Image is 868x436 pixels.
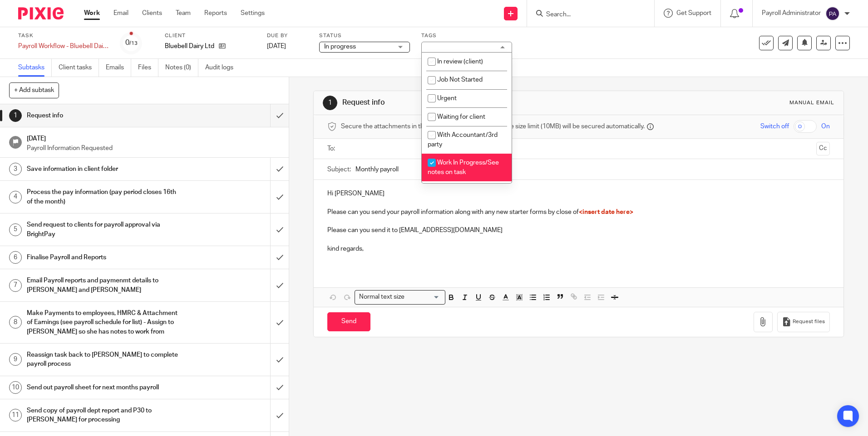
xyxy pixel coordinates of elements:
[821,122,830,131] span: On
[27,185,183,208] h1: Process the pay information (pay period closes 16th of the month)
[18,7,64,19] img: Pixie
[327,226,829,235] p: Please can you send it to [EMAIL_ADDRESS][DOMAIN_NAME]
[355,290,445,304] div: Search for option
[142,9,162,18] a: Clients
[9,353,22,366] div: 9
[165,32,256,39] label: Client
[437,77,483,83] span: Job Not Started
[176,9,191,18] a: Team
[27,251,183,264] h1: Finalise Payroll and Reports
[125,38,138,48] div: 0
[437,114,485,120] span: Waiting for client
[27,381,183,394] h1: Send out payroll sheet for next months payroll
[777,312,830,332] button: Request files
[84,9,100,18] a: Work
[327,312,370,332] input: Send
[9,82,59,98] button: + Add subtask
[267,32,308,39] label: Due by
[579,209,633,215] span: <insert date here>
[762,9,821,18] p: Payroll Administrator
[327,208,829,217] p: Please can you send your payroll information along with any new starter forms by close of
[9,109,22,122] div: 1
[267,43,286,49] span: [DATE]
[545,11,627,19] input: Search
[113,9,128,18] a: Email
[327,144,337,153] label: To:
[9,251,22,264] div: 6
[9,279,22,292] div: 7
[27,306,183,339] h1: Make Payments to employees, HMRC & Attachment of Earnings (see payroll schedule for list) - Assig...
[825,6,840,21] img: svg%3E
[138,59,158,77] a: Files
[59,59,99,77] a: Client tasks
[27,162,183,176] h1: Save information in client folder
[407,292,440,302] input: Search for option
[437,95,457,102] span: Urgent
[18,32,109,39] label: Task
[27,132,280,143] h1: [DATE]
[9,409,22,421] div: 11
[789,99,834,107] div: Manual email
[27,218,183,241] h1: Send request to clients for payroll approval via BrightPay
[205,59,240,77] a: Audit logs
[793,318,825,325] span: Request files
[165,42,214,51] p: Bluebell Dairy Ltd
[9,163,22,175] div: 3
[760,122,789,131] span: Switch off
[241,9,265,18] a: Settings
[27,144,280,153] p: Payroll Information Requested
[676,10,711,16] span: Get Support
[428,132,498,148] span: With Accountant/3rd party
[27,348,183,371] h1: Reassign task back to [PERSON_NAME] to complete payroll process
[816,142,830,155] button: Cc
[327,165,351,174] label: Subject:
[428,160,499,175] span: Work In Progress/See notes on task
[319,32,410,39] label: Status
[324,44,356,50] span: In progress
[106,59,131,77] a: Emails
[204,9,227,18] a: Reports
[437,58,483,65] span: In review (client)
[341,122,645,131] span: Secure the attachments in this message. Files exceeding the size limit (10MB) will be secured aut...
[9,316,22,329] div: 8
[129,41,138,46] small: /13
[327,189,829,198] p: Hi [PERSON_NAME]
[421,32,512,39] label: Tags
[357,292,406,302] span: Normal text size
[18,59,52,77] a: Subtasks
[342,98,598,107] h1: Request info
[27,109,183,122] h1: Request info
[9,381,22,394] div: 10
[323,96,337,110] div: 1
[9,191,22,203] div: 4
[18,42,109,51] div: Payroll Workflow - Bluebell Dairy Ltd
[27,404,183,427] h1: Send copy of payroll dept report and P30 to [PERSON_NAME] for processing
[165,59,198,77] a: Notes (0)
[327,244,829,253] p: kind regards,
[27,274,183,297] h1: Email Payroll reports and paymenmt details to [PERSON_NAME] and [PERSON_NAME]
[9,223,22,236] div: 5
